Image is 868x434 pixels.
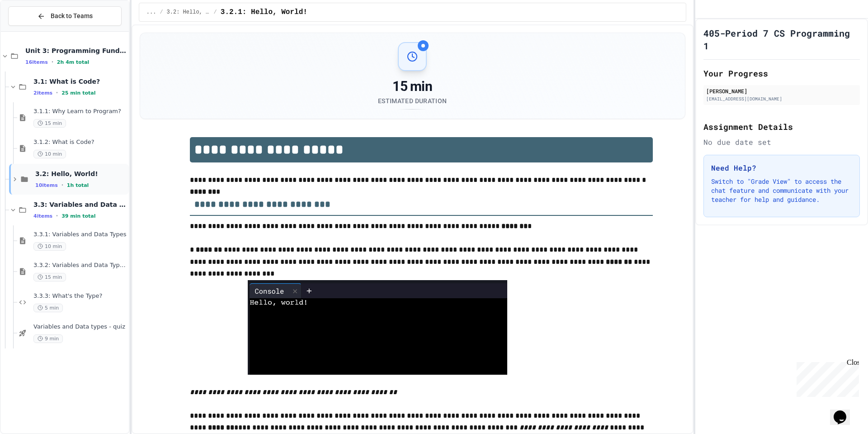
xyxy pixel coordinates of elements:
[221,7,307,18] span: 3.2.1: Hello, World!
[61,90,95,96] span: 25 min total
[33,200,127,209] span: 3.3: Variables and Data Types
[711,177,852,204] p: Switch to "Grade View" to access the chat feature and communicate with your teacher for help and ...
[703,120,860,133] h2: Assignment Details
[33,119,66,128] span: 15 min
[35,182,58,188] span: 10 items
[146,9,156,16] span: ...
[33,90,52,96] span: 2 items
[25,47,127,55] span: Unit 3: Programming Fundamentals
[33,273,66,281] span: 15 min
[51,11,93,21] span: Back to Teams
[56,212,58,219] span: •
[33,213,52,219] span: 4 items
[33,77,127,86] span: 3.1: What is Code?
[167,9,210,16] span: 3.2: Hello, World!
[378,96,447,105] div: Estimated Duration
[33,334,63,343] span: 9 min
[35,170,127,178] span: 3.2: Hello, World!
[57,59,90,65] span: 2h 4m total
[378,78,447,95] div: 15 min
[160,9,163,16] span: /
[711,162,852,173] h3: Need Help?
[214,9,217,16] span: /
[33,262,127,269] span: 3.3.2: Variables and Data Types - Review
[706,87,857,95] div: [PERSON_NAME]
[33,150,66,158] span: 10 min
[703,67,860,80] h2: Your Progress
[61,181,63,189] span: •
[703,27,860,52] h1: 405-Period 7 CS Programming 1
[25,59,48,65] span: 16 items
[33,304,63,312] span: 5 min
[706,95,857,102] div: [EMAIL_ADDRESS][DOMAIN_NAME]
[33,231,127,238] span: 3.3.1: Variables and Data Types
[793,358,859,397] iframe: chat widget
[33,108,127,115] span: 3.1.1: Why Learn to Program?
[33,323,127,331] span: Variables and Data types - quiz
[67,182,89,188] span: 1h total
[830,398,859,425] iframe: chat widget
[33,242,66,251] span: 10 min
[4,4,62,57] div: Chat with us now!Close
[56,89,58,96] span: •
[703,137,860,148] div: No due date set
[8,6,122,26] button: Back to Teams
[33,138,127,146] span: 3.1.2: What is Code?
[61,213,95,219] span: 39 min total
[52,58,53,66] span: •
[33,292,127,300] span: 3.3.3: What's the Type?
